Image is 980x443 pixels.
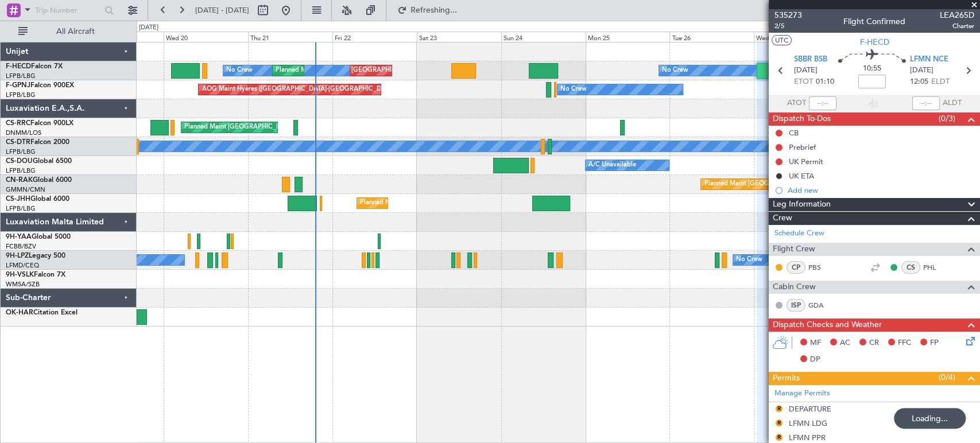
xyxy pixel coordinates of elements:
a: DNMM/LOS [6,129,41,137]
div: Mon 25 [586,32,670,42]
span: LFMN NCE [910,54,948,65]
a: CS-JHHGlobal 6000 [6,196,69,203]
span: 01:10 [816,76,834,88]
span: SBBR BSB [794,54,827,65]
span: [DATE] [910,65,933,76]
div: UK ETA [789,171,814,181]
div: CB [789,128,799,138]
span: ELDT [931,76,950,88]
input: Trip Number [35,2,101,19]
div: No Crew [226,62,253,79]
a: WMSA/SZB [6,280,40,289]
div: ISP [787,299,805,312]
button: R [776,434,783,441]
span: Leg Information [773,198,831,211]
span: CS-RRC [6,120,30,127]
span: F-GPNJ [6,82,30,89]
a: LFPB/LBG [6,166,36,175]
button: R [776,419,783,426]
div: Sun 24 [501,32,586,42]
a: 9H-LPZLegacy 500 [6,252,65,259]
span: 12:05 [910,76,928,88]
a: F-GPNJFalcon 900EX [6,82,74,89]
div: Planned Maint [GEOGRAPHIC_DATA] ([GEOGRAPHIC_DATA]) [184,119,365,136]
span: 535273 [774,9,802,21]
a: GDA [808,300,834,310]
div: Thu 21 [248,32,332,42]
span: 9H-YAA [6,234,32,240]
span: Dispatch To-Dos [773,112,831,126]
span: CS-DTR [6,139,30,146]
a: FCBB/BZV [6,242,36,251]
div: Sat 23 [417,32,501,42]
a: 9H-YAAGlobal 5000 [6,234,71,240]
div: No Crew [736,251,762,269]
span: Cabin Crew [773,281,816,294]
div: UK Permit [789,157,823,166]
span: OK-HAR [6,309,33,316]
a: LFMD/CEQ [6,261,39,270]
span: Refreshing... [409,6,458,14]
span: [DATE] - [DATE] [195,5,249,15]
div: CS [901,261,920,274]
button: Refreshing... [392,1,461,20]
a: LFPB/LBG [6,72,36,80]
span: 2/5 [774,21,802,31]
span: 10:55 [863,63,881,75]
a: LFPB/LBG [6,91,36,99]
div: Add new [788,185,974,195]
span: 9H-VSLK [6,271,34,278]
a: CS-DOUGlobal 6500 [6,158,72,165]
span: DP [810,354,820,366]
div: Flight Confirmed [843,15,905,28]
div: Loading... [894,408,966,429]
span: Flight Crew [773,243,815,256]
div: Wed 27 [754,32,838,42]
div: AOG Maint Hyères ([GEOGRAPHIC_DATA]-[GEOGRAPHIC_DATA]) [202,81,396,98]
span: Charter [940,21,974,31]
a: F-HECDFalcon 7X [6,63,63,70]
span: F-HECD [860,36,889,48]
span: (0/3) [939,112,955,125]
div: LFMN PPR [789,433,826,442]
div: Wed 20 [164,32,248,42]
a: PHL [923,262,949,273]
a: OK-HARCitation Excel [6,309,78,316]
div: DEPARTURE [789,404,831,414]
a: Schedule Crew [774,228,824,239]
span: Permits [773,372,800,385]
span: CS-JHH [6,196,30,203]
button: R [776,405,783,412]
span: FFC [898,337,911,349]
span: ALDT [943,98,962,109]
span: [DATE] [794,65,818,76]
div: Planned Maint [GEOGRAPHIC_DATA] ([GEOGRAPHIC_DATA]) [360,195,541,212]
input: --:-- [809,96,836,110]
span: 9H-LPZ [6,252,29,259]
span: FP [930,337,939,349]
span: (0/4) [939,371,955,383]
a: CN-RAKGlobal 6000 [6,177,72,184]
button: UTC [772,35,792,45]
a: PBS [808,262,834,273]
a: 9H-VSLKFalcon 7X [6,271,65,278]
span: CN-RAK [6,177,33,184]
a: GMMN/CMN [6,185,45,194]
span: MF [810,337,821,349]
span: ETOT [794,76,813,88]
div: Prebrief [789,142,816,152]
a: LFPB/LBG [6,147,36,156]
div: Tue 26 [669,32,754,42]
span: AC [840,337,850,349]
div: CP [787,261,805,274]
div: No Crew [560,81,587,98]
div: Fri 22 [332,32,417,42]
span: CR [869,337,879,349]
span: F-HECD [6,63,31,70]
div: Planned Maint [GEOGRAPHIC_DATA] ([GEOGRAPHIC_DATA]) [276,62,456,79]
a: Manage Permits [774,388,830,399]
span: CS-DOU [6,158,33,165]
div: A/C Unavailable [588,157,636,174]
div: Planned Maint [GEOGRAPHIC_DATA] ([GEOGRAPHIC_DATA]) [704,176,885,193]
a: LFPB/LBG [6,204,36,213]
